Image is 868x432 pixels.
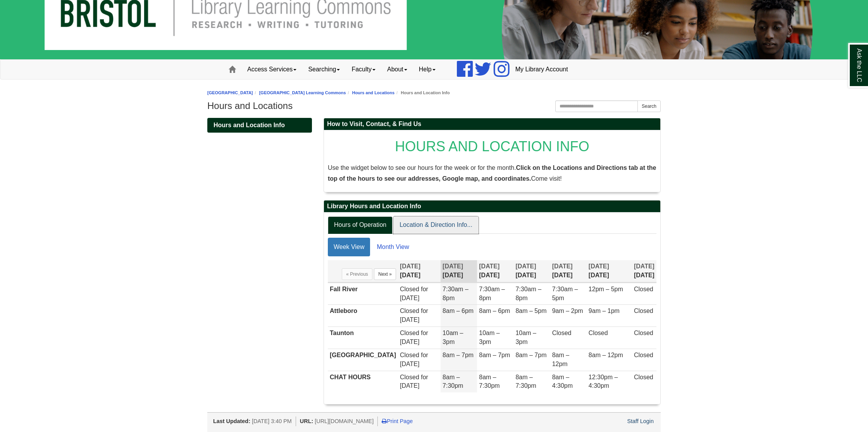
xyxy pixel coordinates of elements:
a: [GEOGRAPHIC_DATA] [207,90,253,95]
td: Taunton [328,327,398,349]
span: Closed [400,286,419,292]
h2: Library Hours and Location Info [324,200,660,213]
a: Month View [371,238,415,256]
span: for [DATE] [400,352,428,367]
span: for [DATE] [400,374,428,389]
th: [DATE] [477,260,513,282]
a: Hours of Operation [328,216,393,234]
span: 7:30am – 8pm [479,286,505,301]
span: [DATE] [589,263,609,270]
span: Last Updated: [213,418,250,424]
a: Location & Direction Info... [393,216,479,234]
span: 7:30am – 8pm [515,286,541,301]
td: CHAT HOURS [328,371,398,392]
th: [DATE] [587,260,632,282]
span: Hours and Location Info [214,122,285,128]
span: 8am – 7pm [443,352,474,358]
a: Searching [302,60,346,79]
span: Closed [400,308,419,314]
span: Closed [634,330,653,336]
span: 10am – 3pm [515,330,536,345]
span: Closed [589,330,608,336]
a: [GEOGRAPHIC_DATA] Learning Commons [259,90,346,95]
span: Closed [552,330,572,336]
a: My Library Account [510,60,574,79]
span: [DATE] 3:40 PM [252,418,292,424]
i: Print Page [382,418,387,424]
span: for [DATE] [400,330,428,345]
th: [DATE] [441,260,477,282]
span: 8am – 7:30pm [479,374,499,389]
a: Hours and Location Info [207,118,312,133]
a: About [381,60,413,79]
h2: How to Visit, Contact, & Find Us [324,118,660,130]
td: [GEOGRAPHIC_DATA] [328,349,398,371]
span: Closed [400,374,419,380]
span: Closed [634,374,653,380]
span: 8am – 5pm [515,308,546,314]
span: [DATE] [443,263,463,270]
span: for [DATE] [400,308,428,323]
a: Access Services [241,60,302,79]
span: 9am – 1pm [589,308,620,314]
a: Staff Login [627,418,654,424]
span: 7:30am – 5pm [552,286,578,301]
a: Help [413,60,441,79]
td: Fall River [328,283,398,305]
span: 10am – 3pm [479,330,499,345]
div: Guide Pages [207,118,312,133]
span: 12pm – 5pm [589,286,623,292]
span: Closed [634,352,653,358]
h1: Hours and Locations [207,100,661,111]
span: 10am – 3pm [443,330,463,345]
th: [DATE] [513,260,550,282]
span: [DATE] [515,263,536,270]
span: 8am – 12pm [552,352,569,367]
span: 8am – 7pm [479,352,510,358]
span: [DATE] [552,263,573,270]
span: 8am – 7:30pm [443,374,463,389]
span: Closed [400,330,419,336]
span: Closed [634,286,653,292]
span: [DATE] [479,263,499,270]
span: [DATE] [400,263,420,270]
span: 8am – 7:30pm [515,374,536,389]
span: Closed [634,308,653,314]
span: for [DATE] [400,286,428,301]
span: Closed [400,352,419,358]
span: 8am – 12pm [589,352,623,358]
span: [URL][DOMAIN_NAME] [315,418,374,424]
span: 8am – 7pm [515,352,546,358]
span: 8am – 6pm [479,308,510,314]
button: « Previous [342,268,372,280]
a: Week View [328,238,370,256]
button: Next » [374,268,396,280]
li: Hours and Location Info [394,89,450,97]
a: Hours and Locations [352,90,394,95]
th: [DATE] [398,260,441,282]
button: Search [637,100,661,112]
th: [DATE] [632,260,656,282]
a: Faculty [346,60,381,79]
span: HOURS AND LOCATION INFO [395,138,589,154]
th: [DATE] [550,260,587,282]
span: 8am – 4:30pm [552,374,573,389]
td: Attleboro [328,305,398,327]
span: Use the widget below to see our hours for the week or for the month. Come visit! [328,164,656,182]
span: 8am – 6pm [443,308,474,314]
nav: breadcrumb [207,89,661,97]
span: 12:30pm – 4:30pm [589,374,618,389]
span: [DATE] [634,263,654,270]
span: 9am – 2pm [552,308,583,314]
span: URL: [300,418,313,424]
a: Print Page [382,418,413,424]
span: 7:30am – 8pm [443,286,468,301]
